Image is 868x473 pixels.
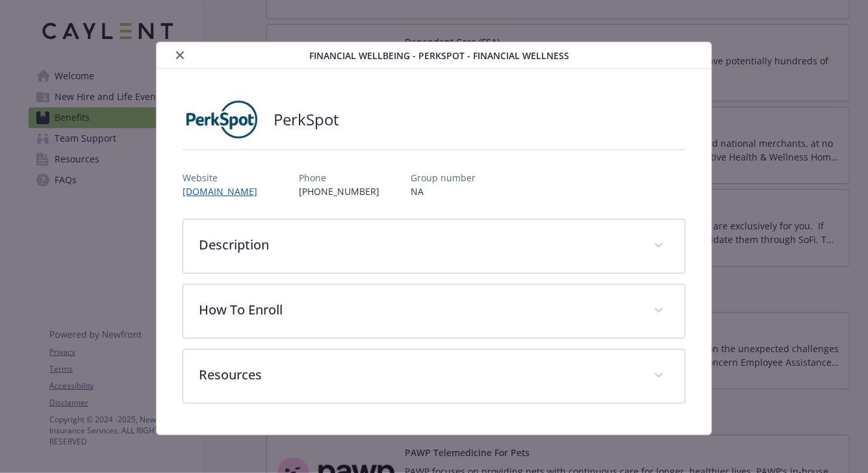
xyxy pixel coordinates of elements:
[299,171,379,185] p: Phone
[183,185,268,198] a: [DOMAIN_NAME]
[299,185,379,198] p: [PHONE_NUMBER]
[411,171,476,185] p: Group number
[87,42,782,435] div: details for plan Financial Wellbeing - PerkSpot - Financial Wellness
[199,365,637,385] p: Resources
[411,185,476,198] p: NA
[172,47,188,63] button: close
[199,300,637,320] p: How To Enroll
[183,220,684,273] div: Description
[183,285,684,338] div: How To Enroll
[183,171,268,185] p: Website
[183,100,261,139] img: PerkSpot
[309,49,569,62] span: Financial Wellbeing - PerkSpot - Financial Wellness
[183,350,684,403] div: Resources
[199,235,637,255] p: Description
[274,109,339,131] h2: PerkSpot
